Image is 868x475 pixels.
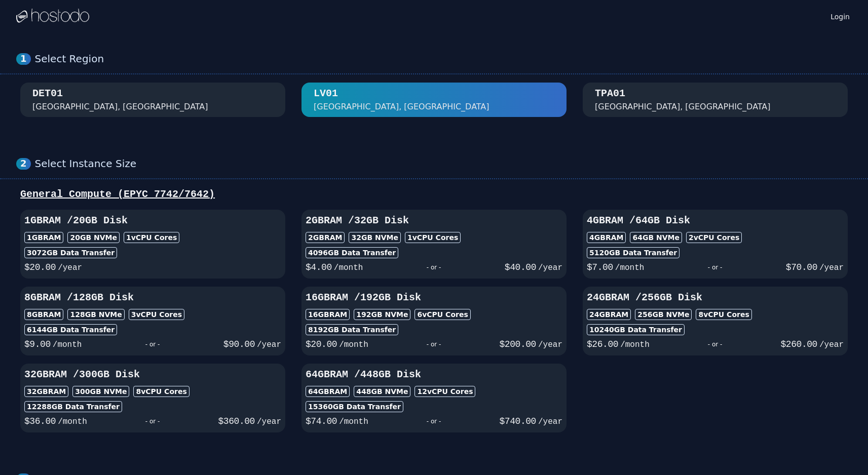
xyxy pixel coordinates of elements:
[587,339,618,349] span: $ 26.00
[349,232,401,243] div: 32 GB NVMe
[35,157,852,170] div: Select Instance Size
[587,247,680,258] div: 5120 GB Data Transfer
[615,263,645,272] span: /month
[505,262,536,272] span: $ 40.00
[306,291,562,305] h3: 16GB RAM / 192 GB Disk
[58,417,87,426] span: /month
[339,340,368,349] span: /month
[24,416,56,426] span: $ 36.00
[306,262,332,272] span: $ 4.00
[301,83,567,117] button: LV01 [GEOGRAPHIC_DATA], [GEOGRAPHIC_DATA]
[583,210,848,279] button: 4GBRAM /64GB Disk4GBRAM64GB NVMe2vCPU Cores5120GB Data Transfer$7.00/month- or -$70.00/year
[24,386,68,397] div: 32GB RAM
[32,101,208,113] div: [GEOGRAPHIC_DATA], [GEOGRAPHIC_DATA]
[587,324,685,335] div: 10240 GB Data Transfer
[24,262,56,272] span: $ 20.00
[587,309,631,320] div: 24GB RAM
[306,368,562,382] h3: 64GB RAM / 448 GB Disk
[363,260,504,274] div: - or -
[24,309,63,320] div: 8GB RAM
[538,417,562,426] span: /year
[354,309,410,320] div: 192 GB NVMe
[301,364,567,432] button: 64GBRAM /448GB Disk64GBRAM448GB NVMe12vCPU Cores15360GB Data Transfer$74.00/month- or -$740.00/year
[24,324,117,335] div: 6144 GB Data Transfer
[301,210,567,279] button: 2GBRAM /32GB Disk2GBRAM32GB NVMe1vCPU Cores4096GB Data Transfer$4.00/month- or -$40.00/year
[595,101,771,113] div: [GEOGRAPHIC_DATA], [GEOGRAPHIC_DATA]
[587,232,626,243] div: 4GB RAM
[354,386,410,397] div: 448 GB NVMe
[306,401,403,412] div: 15360 GB Data Transfer
[644,260,785,274] div: - or -
[24,291,281,305] h3: 8GB RAM / 128 GB Disk
[301,287,567,355] button: 16GBRAM /192GB Disk16GBRAM192GB NVMe6vCPU Cores8192GB Data Transfer$20.00/month- or -$200.00/year
[218,416,255,426] span: $ 360.00
[35,53,852,65] div: Select Region
[630,232,682,243] div: 64 GB NVMe
[20,287,285,355] button: 8GBRAM /128GB Disk8GBRAM128GB NVMe3vCPU Cores6144GB Data Transfer$9.00/month- or -$90.00/year
[32,87,63,101] div: DET01
[257,340,281,349] span: /year
[538,340,562,349] span: /year
[24,247,117,258] div: 3072 GB Data Transfer
[587,262,613,272] span: $ 7.00
[53,340,82,349] span: /month
[24,368,281,382] h3: 32GB RAM / 300 GB Disk
[405,232,461,243] div: 1 vCPU Cores
[635,309,692,320] div: 256 GB NVMe
[58,263,82,272] span: /year
[306,386,350,397] div: 64GB RAM
[67,309,124,320] div: 128 GB NVMe
[500,339,536,349] span: $ 200.00
[650,337,781,351] div: - or -
[583,83,848,117] button: TPA01 [GEOGRAPHIC_DATA], [GEOGRAPHIC_DATA]
[368,414,500,428] div: - or -
[306,416,337,426] span: $ 74.00
[306,324,398,335] div: 8192 GB Data Transfer
[306,247,398,258] div: 4096 GB Data Transfer
[257,417,281,426] span: /year
[620,340,650,349] span: /month
[87,414,218,428] div: - or -
[82,337,223,351] div: - or -
[133,386,189,397] div: 8 vCPU Cores
[72,386,129,397] div: 300 GB NVMe
[819,340,844,349] span: /year
[587,214,844,228] h3: 4GB RAM / 64 GB Disk
[786,262,817,272] span: $ 70.00
[20,210,285,279] button: 1GBRAM /20GB Disk1GBRAM20GB NVMe1vCPU Cores3072GB Data Transfer$20.00/year
[306,214,562,228] h3: 2GB RAM / 32 GB Disk
[314,101,489,113] div: [GEOGRAPHIC_DATA], [GEOGRAPHIC_DATA]
[129,309,184,320] div: 3 vCPU Cores
[20,83,285,117] button: DET01 [GEOGRAPHIC_DATA], [GEOGRAPHIC_DATA]
[16,9,89,24] img: Logo
[686,232,742,243] div: 2 vCPU Cores
[368,337,500,351] div: - or -
[16,187,852,202] div: General Compute (EPYC 7742/7642)
[538,263,562,272] span: /year
[587,291,844,305] h3: 24GB RAM / 256 GB Disk
[24,232,63,243] div: 1GB RAM
[339,417,368,426] span: /month
[500,416,536,426] span: $ 740.00
[24,214,281,228] h3: 1GB RAM / 20 GB Disk
[314,87,338,101] div: LV01
[24,401,122,412] div: 12288 GB Data Transfer
[696,309,751,320] div: 8 vCPU Cores
[20,364,285,432] button: 32GBRAM /300GB Disk32GBRAM300GB NVMe8vCPU Cores12288GB Data Transfer$36.00/month- or -$360.00/year
[334,263,363,272] span: /month
[16,158,31,170] div: 2
[24,339,51,349] span: $ 9.00
[67,232,120,243] div: 20 GB NVMe
[595,87,625,101] div: TPA01
[124,232,179,243] div: 1 vCPU Cores
[828,10,852,22] a: Login
[306,309,350,320] div: 16GB RAM
[306,339,337,349] span: $ 20.00
[414,386,475,397] div: 12 vCPU Cores
[306,232,345,243] div: 2GB RAM
[781,339,817,349] span: $ 260.00
[819,263,844,272] span: /year
[16,53,31,65] div: 1
[414,309,470,320] div: 6 vCPU Cores
[583,287,848,355] button: 24GBRAM /256GB Disk24GBRAM256GB NVMe8vCPU Cores10240GB Data Transfer$26.00/month- or -$260.00/year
